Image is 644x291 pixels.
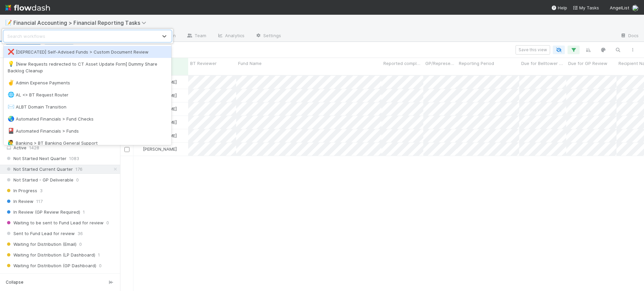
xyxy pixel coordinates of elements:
span: 🙋‍♂️ [8,140,14,146]
span: 💡 [8,61,14,67]
span: ✌️ [8,80,14,85]
div: ALBT Domain Transition [8,103,167,110]
span: 🎴 [8,128,14,134]
div: Automated Financials > Funds [8,128,167,134]
span: 🌏 [8,116,14,122]
span: ❌ [8,49,14,55]
span: ✉️ [8,104,14,110]
div: [DEPRECATED] Self-Advised Funds > Custom Document Review [8,49,167,55]
div: Automated Financials > Fund Checks [8,116,167,122]
div: Search workflows [7,33,45,40]
span: 🌐 [8,92,14,97]
div: Banking > BT Banking General Support [8,140,167,146]
div: [New Requests redirected to CT Asset Update Form] Dummy Share Backlog Cleanup [8,61,167,74]
div: Admin Expense Payments [8,79,167,86]
div: AL <> BT Request Router [8,91,167,98]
